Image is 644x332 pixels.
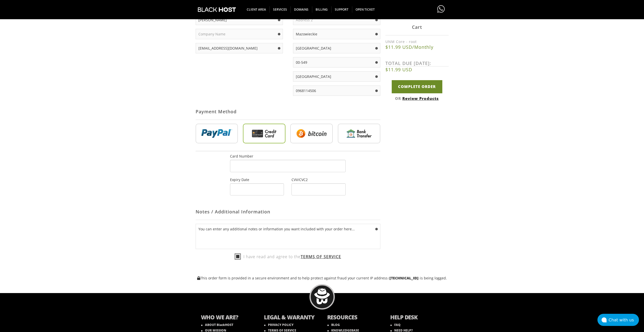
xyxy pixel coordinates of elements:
img: Bank%20Transfer.png [338,124,380,143]
div: Chat with us [609,318,639,322]
a: ABOUT BlackHOST [201,323,233,327]
img: PayPal.png [196,124,238,143]
a: PRIVACY POLICY [264,323,294,327]
input: City [293,29,380,39]
iframe: Защищенное окно для ввода CVC-кода [296,187,341,192]
input: Zip Code [293,57,380,68]
label: Expiry Date [230,177,249,182]
b: LEGAL & WARANTY [264,313,317,322]
div: Payment Method [196,103,380,120]
input: Address 2 [293,15,380,25]
a: FAQ [390,323,401,327]
label: I have read and agree to the [235,253,341,260]
b: $11.99 USD/Monthly [385,44,449,50]
input: Last Name [196,15,283,25]
label: UNM Core - root [385,39,449,44]
b: WHO WE ARE? [201,313,254,322]
span: Open Ticket [352,6,378,13]
b: HELP DESK [390,313,443,322]
span: SERVICES [269,6,291,13]
div: Notes / Additional Information [196,204,380,220]
label: CVV/CVC2 [292,177,308,182]
img: Credit%20Card.png [243,124,285,143]
span: CLIENT AREA [243,6,270,13]
div: OR [385,96,449,101]
img: Bitcoin.png [290,124,333,143]
img: BlackHOST mascont, Blacky. [314,289,330,304]
iframe: Защищенное окно для ввода номера карты [234,164,342,168]
span: Billing [312,6,331,13]
a: Review Products [402,96,439,101]
a: Terms of Service [301,254,341,259]
a: BLOG [327,323,340,327]
button: Chat with us [597,314,639,326]
iframe: Защищенное окно для ввода даты истечения срока [234,187,280,192]
label: TOTAL DUE [DATE]: [385,60,449,67]
p: This order form is provided in a secure environment and to help protect against fraud your curren... [196,276,449,280]
input: Phone Number [293,85,380,96]
span: Domains [290,6,312,13]
div: Cart [385,19,449,35]
textarea: You can enter any additional notes or information you want included with your order here... [196,224,380,249]
label: Card Number [230,154,253,159]
input: State/Region [293,43,380,53]
b: $11.99 USD [385,67,449,73]
input: Company Name [196,29,283,39]
input: Email Address [196,43,283,53]
strong: [TECHNICAL_ID] [390,276,418,280]
span: Support [331,6,352,13]
input: Complete Order [392,80,442,93]
b: RESOURCES [327,313,380,322]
